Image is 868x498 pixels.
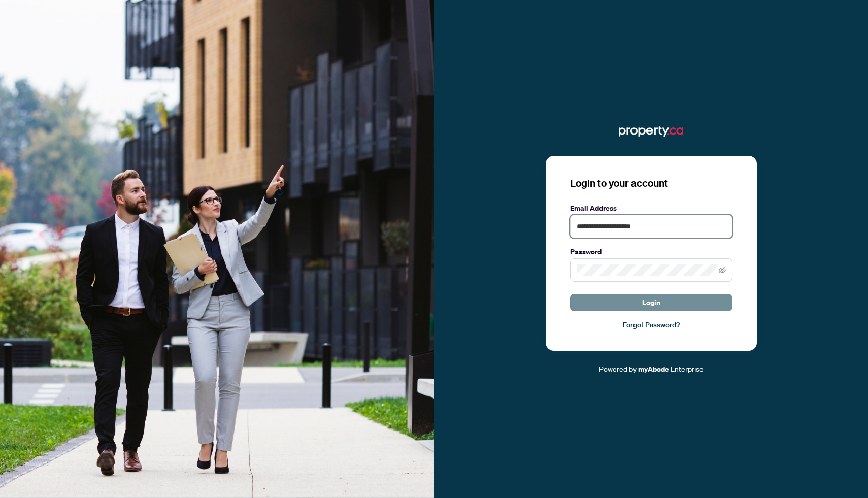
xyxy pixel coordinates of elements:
a: myAbode [638,363,669,375]
a: Forgot Password? [570,319,732,330]
label: Password [570,246,732,257]
img: ma-logo [619,123,683,140]
button: Login [570,294,732,311]
label: Email Address [570,203,732,214]
span: Login [642,294,660,311]
span: Enterprise [671,364,704,373]
h3: Login to your account [570,176,732,190]
span: eye-invisible [719,267,726,274]
span: Powered by [599,364,637,373]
